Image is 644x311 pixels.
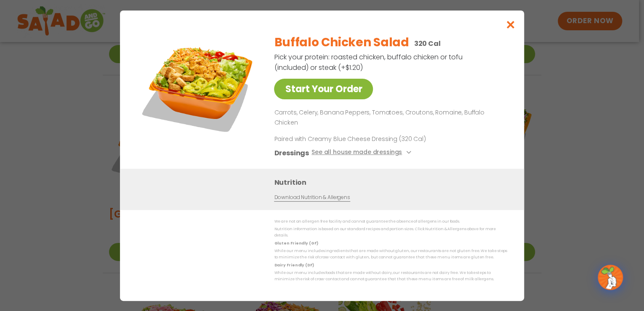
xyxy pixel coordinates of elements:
p: While our menu includes foods that are made without dairy, our restaurants are not dairy free. We... [274,270,507,283]
p: While our menu includes ingredients that are made without gluten, our restaurants are not gluten ... [274,248,507,261]
button: Close modal [497,11,524,39]
p: We are not an allergen free facility and cannot guarantee the absence of allergens in our foods. [274,218,507,225]
p: Carrots, Celery, Banana Peppers, Tomatoes, Croutons, Romaine, Buffalo Chicken [274,108,504,128]
h3: Dressings [274,147,309,158]
p: Paired with Creamy Blue Cheese Dressing (320 Cal) [274,134,430,143]
img: Featured product photo for Buffalo Chicken Salad [139,27,257,145]
h2: Buffalo Chicken Salad [274,34,409,51]
img: wpChatIcon [599,266,622,289]
p: Pick your protein: roasted chicken, buffalo chicken or tofu (included) or steak (+$1.20) [274,52,463,73]
strong: Gluten Friendly (GF) [274,240,318,245]
p: 320 Cal [414,38,441,49]
button: See all house made dressings [311,147,414,158]
a: Start Your Order [274,79,373,99]
a: Download Nutrition & Allergens [274,193,350,201]
strong: Dairy Friendly (DF) [274,262,314,267]
h3: Nutrition [274,177,511,187]
p: Nutrition information is based on our standard recipes and portion sizes. Click Nutrition & Aller... [274,226,507,239]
